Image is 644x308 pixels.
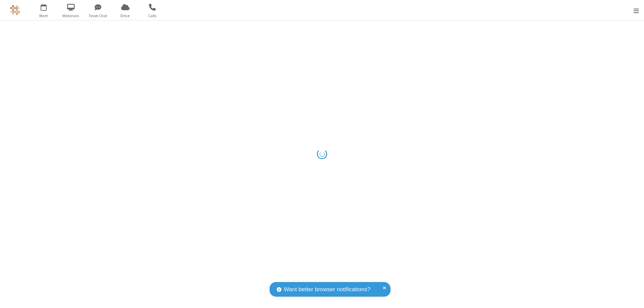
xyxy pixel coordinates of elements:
[113,13,138,19] span: Drive
[58,13,84,19] span: Webinars
[31,13,56,19] span: Meet
[284,285,370,294] span: Want better browser notifications?
[140,13,165,19] span: Calls
[86,13,111,19] span: Team Chat
[10,5,20,15] img: QA Selenium DO NOT DELETE OR CHANGE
